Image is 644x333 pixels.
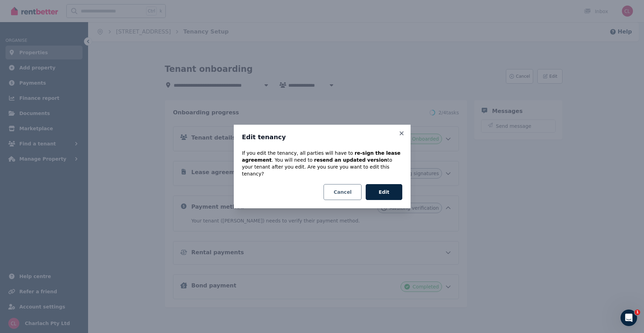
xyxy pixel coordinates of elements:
[366,184,402,200] button: Edit
[242,133,402,141] h3: Edit tenancy
[324,184,362,200] button: Cancel
[314,157,387,163] b: resend an updated version
[635,310,640,315] span: 1
[242,150,402,177] p: If you edit the tenancy, all parties will have to . You will need to to your tenant after you edi...
[621,310,637,326] iframe: Intercom live chat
